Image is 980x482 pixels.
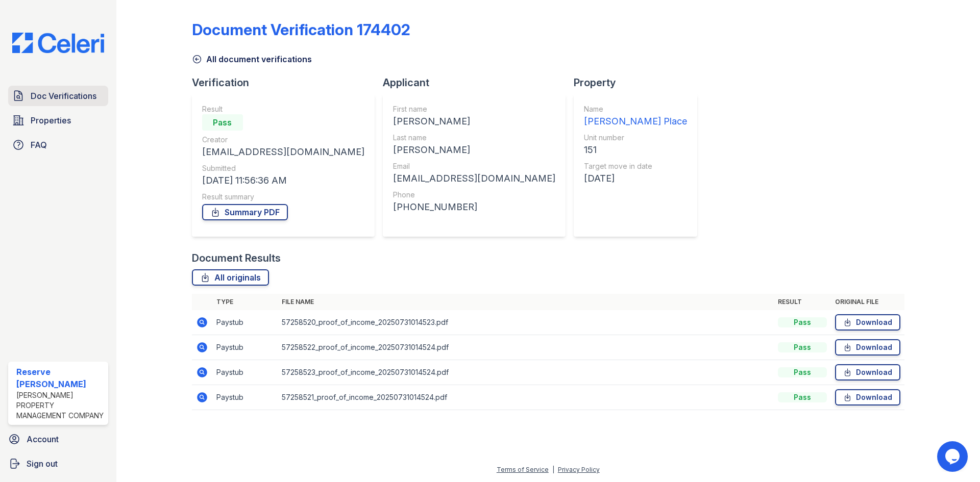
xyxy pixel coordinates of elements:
[4,453,112,474] a: Sign out
[393,143,555,157] div: [PERSON_NAME]
[16,390,104,421] div: [PERSON_NAME] Property Management Company
[192,53,312,65] a: All document verifications
[835,389,900,405] a: Download
[393,114,555,129] div: [PERSON_NAME]
[584,114,687,129] div: [PERSON_NAME] Place
[27,458,58,470] span: Sign out
[192,269,269,286] a: All originals
[584,161,687,171] div: Target move in date
[558,466,600,473] a: Privacy Policy
[192,251,281,265] div: Document Results
[278,360,774,385] td: 57258523_proof_of_income_20250731014524.pdf
[497,466,549,473] a: Terms of Service
[774,294,831,310] th: Result
[212,335,278,360] td: Paystub
[778,392,827,402] div: Pass
[31,139,47,151] span: FAQ
[212,294,278,310] th: Type
[278,310,774,335] td: 57258520_proof_of_income_20250731014523.pdf
[27,433,59,445] span: Account
[278,385,774,410] td: 57258521_proof_of_income_20250731014524.pdf
[202,173,364,188] div: [DATE] 11:56:36 AM
[192,75,383,90] div: Verification
[584,104,687,129] a: Name [PERSON_NAME] Place
[835,364,900,380] a: Download
[202,145,364,159] div: [EMAIL_ADDRESS][DOMAIN_NAME]
[212,385,278,410] td: Paystub
[574,75,705,90] div: Property
[8,86,108,106] a: Doc Verifications
[778,342,827,352] div: Pass
[4,33,112,53] img: CE_Logo_Blue-a8612792a0a2168367f1c8372b55b34899dd931a85d93a1a3d3e32e68fde9ad4.png
[16,366,104,390] div: Reserve [PERSON_NAME]
[584,133,687,143] div: Unit number
[202,163,364,173] div: Submitted
[393,200,555,214] div: [PHONE_NUMBER]
[31,90,96,102] span: Doc Verifications
[8,110,108,131] a: Properties
[393,104,555,114] div: First name
[835,339,900,356] a: Download
[778,317,827,327] div: Pass
[584,104,687,114] div: Name
[393,190,555,200] div: Phone
[393,171,555,186] div: [EMAIL_ADDRESS][DOMAIN_NAME]
[192,20,410,39] div: Document Verification 174402
[552,466,554,473] div: |
[937,441,970,472] iframe: chat widget
[202,192,364,202] div: Result summary
[393,133,555,143] div: Last name
[393,161,555,171] div: Email
[831,294,904,310] th: Original file
[835,314,900,331] a: Download
[212,360,278,385] td: Paystub
[212,310,278,335] td: Paystub
[8,135,108,155] a: FAQ
[202,204,288,220] a: Summary PDF
[4,429,112,449] a: Account
[778,367,827,377] div: Pass
[202,114,243,131] div: Pass
[584,171,687,186] div: [DATE]
[31,114,71,126] span: Properties
[278,294,774,310] th: File name
[383,75,574,90] div: Applicant
[278,335,774,360] td: 57258522_proof_of_income_20250731014524.pdf
[202,135,364,145] div: Creator
[202,104,364,114] div: Result
[584,143,687,157] div: 151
